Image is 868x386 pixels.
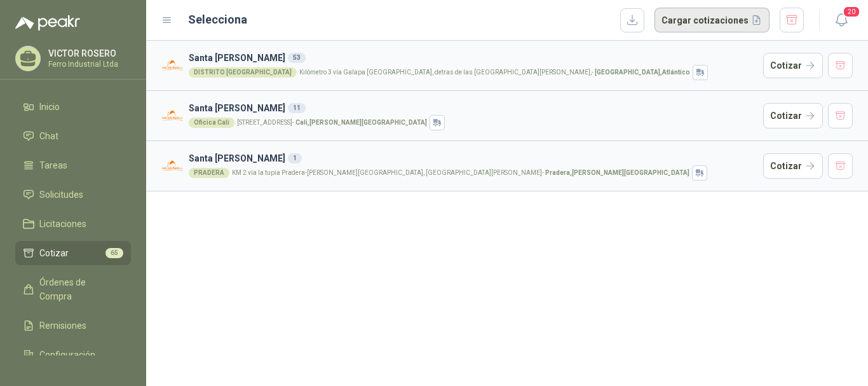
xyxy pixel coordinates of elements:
a: Cotizar65 [15,241,131,265]
div: 11 [288,103,306,113]
p: [STREET_ADDRESS] - [237,120,427,126]
span: Remisiones [39,319,86,333]
h3: Santa [PERSON_NAME] [189,51,758,65]
button: Cotizar [763,53,823,78]
a: Solicitudes [15,183,131,207]
p: VICTOR ROSERO [48,49,128,58]
a: Remisiones [15,314,131,338]
a: Licitaciones [15,212,131,236]
span: Solicitudes [39,188,83,202]
button: Cargar cotizaciones [654,8,770,33]
span: Licitaciones [39,217,86,231]
a: Órdenes de Compra [15,270,131,308]
a: Tareas [15,153,131,177]
h3: Santa [PERSON_NAME] [189,101,758,115]
a: Configuración [15,343,131,367]
p: Ferro Industrial Ltda [48,60,128,68]
button: Cotizar [763,153,823,179]
div: 53 [288,53,306,63]
span: 20 [843,6,860,18]
strong: Cali , [PERSON_NAME][GEOGRAPHIC_DATA] [295,119,427,126]
div: PRADERA [189,168,229,178]
span: Configuración [39,348,95,362]
button: Cotizar [763,103,823,128]
strong: Pradera , [PERSON_NAME][GEOGRAPHIC_DATA] [545,169,689,176]
div: Oficica Cali [189,118,234,128]
img: Company Logo [161,105,184,127]
button: 20 [830,9,853,32]
img: Logo peakr [15,15,80,31]
img: Company Logo [161,55,184,77]
img: Company Logo [161,155,184,177]
h2: Selecciona [188,11,247,29]
div: 1 [288,153,302,163]
span: Chat [39,129,58,143]
h3: Santa [PERSON_NAME] [189,151,758,165]
span: Inicio [39,100,60,114]
span: Órdenes de Compra [39,275,119,303]
span: Cotizar [39,246,69,260]
a: Chat [15,124,131,148]
span: Tareas [39,158,67,172]
div: DISTRITO [GEOGRAPHIC_DATA] [189,67,297,78]
span: 65 [105,248,123,258]
p: KM 2 vía la tupia Pradera-[PERSON_NAME][GEOGRAPHIC_DATA], [GEOGRAPHIC_DATA][PERSON_NAME] - [232,170,689,176]
strong: [GEOGRAPHIC_DATA] , Atlántico [595,69,690,76]
a: Inicio [15,95,131,119]
p: Kilómetro 3 vía Galapa [GEOGRAPHIC_DATA], detras de las [GEOGRAPHIC_DATA][PERSON_NAME], - [299,69,690,76]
